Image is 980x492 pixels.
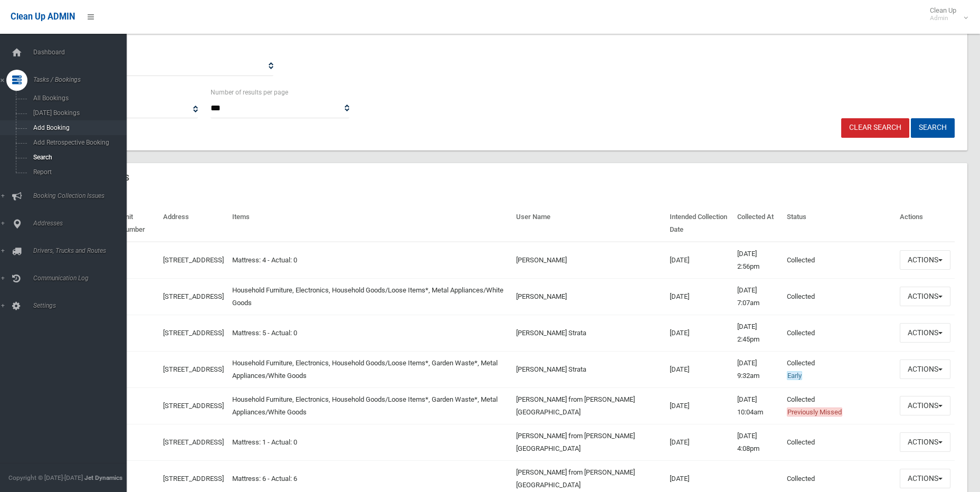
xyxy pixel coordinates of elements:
[733,242,783,279] td: [DATE] 2:56pm
[733,351,783,387] td: [DATE] 9:32am
[117,205,159,242] th: Unit Number
[733,424,783,460] td: [DATE] 4:08pm
[30,49,135,56] span: Dashboard
[900,359,950,379] button: Actions
[783,424,896,460] td: Collected
[841,118,909,138] a: Clear Search
[30,94,126,102] span: All Bookings
[512,242,666,279] td: [PERSON_NAME]
[30,76,135,83] span: Tasks / Bookings
[163,365,224,373] a: [STREET_ADDRESS]
[8,474,83,481] span: Copyright © [DATE]-[DATE]
[163,292,224,300] a: [STREET_ADDRESS]
[665,205,733,242] th: Intended Collection Date
[30,109,126,117] span: [DATE] Bookings
[30,247,135,254] span: Drivers, Trucks and Routes
[228,278,511,315] td: Household Furniture, Electronics, Household Goods/Loose Items*, Metal Appliances/White Goods
[228,424,511,460] td: Mattress: 1 - Actual: 0
[84,474,122,481] strong: Jet Dynamics
[163,402,224,410] a: [STREET_ADDRESS]
[163,475,224,482] a: [STREET_ADDRESS]
[211,87,288,98] label: Number of results per page
[30,124,126,131] span: Add Booking
[733,315,783,351] td: [DATE] 2:45pm
[665,387,733,424] td: [DATE]
[228,351,511,387] td: Household Furniture, Electronics, Household Goods/Loose Items*, Garden Waste*, Metal Appliances/W...
[787,408,842,417] span: Previously Missed
[787,371,802,380] span: Early
[665,278,733,315] td: [DATE]
[228,242,511,279] td: Mattress: 4 - Actual: 0
[900,250,950,270] button: Actions
[665,242,733,279] td: [DATE]
[30,275,135,282] span: Communication Log
[783,315,896,351] td: Collected
[783,387,896,424] td: Collected
[30,220,135,227] span: Addresses
[665,424,733,460] td: [DATE]
[512,315,666,351] td: [PERSON_NAME] Strata
[733,387,783,424] td: [DATE] 10:04am
[783,242,896,279] td: Collected
[733,205,783,242] th: Collected At
[733,278,783,315] td: [DATE] 7:07am
[665,351,733,387] td: [DATE]
[900,396,950,415] button: Actions
[900,469,950,488] button: Actions
[925,6,967,22] span: Clean Up
[30,139,126,146] span: Add Retrospective Booking
[228,315,511,351] td: Mattress: 5 - Actual: 0
[512,351,666,387] td: [PERSON_NAME] Strata
[228,387,511,424] td: Household Furniture, Electronics, Household Goods/Loose Items*, Garden Waste*, Metal Appliances/W...
[783,205,896,242] th: Status
[911,118,955,138] button: Search
[512,205,666,242] th: User Name
[512,387,666,424] td: [PERSON_NAME] from [PERSON_NAME][GEOGRAPHIC_DATA]
[896,205,955,242] th: Actions
[512,424,666,460] td: [PERSON_NAME] from [PERSON_NAME][GEOGRAPHIC_DATA]
[900,323,950,343] button: Actions
[30,168,126,176] span: Report
[512,278,666,315] td: [PERSON_NAME]
[159,205,228,242] th: Address
[783,351,896,387] td: Collected
[900,287,950,306] button: Actions
[11,12,75,22] span: Clean Up ADMIN
[665,315,733,351] td: [DATE]
[30,154,126,161] span: Search
[30,192,135,200] span: Booking Collection Issues
[163,329,224,337] a: [STREET_ADDRESS]
[900,432,950,452] button: Actions
[228,205,511,242] th: Items
[163,438,224,446] a: [STREET_ADDRESS]
[930,14,956,22] small: Admin
[783,278,896,315] td: Collected
[163,256,224,264] a: [STREET_ADDRESS]
[30,302,135,309] span: Settings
